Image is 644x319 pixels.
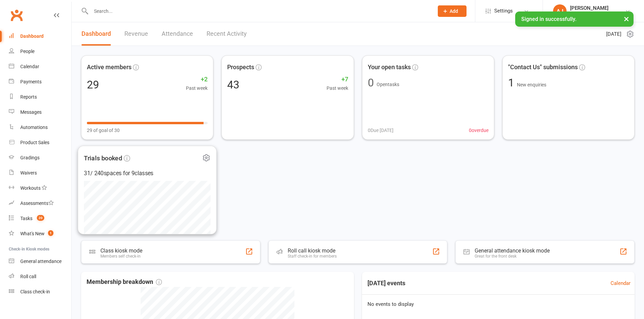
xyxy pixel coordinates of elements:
[20,155,40,160] div: Gradings
[89,6,429,16] input: Search...
[570,5,623,11] div: [PERSON_NAME]
[570,11,623,17] div: Modern [PERSON_NAME]
[227,79,239,90] div: 43
[20,259,62,264] div: General attendance
[81,22,111,46] a: Dashboard
[9,105,71,120] a: Messages
[100,247,142,254] div: Class kiosk mode
[87,62,132,72] span: Active members
[20,125,48,130] div: Automations
[9,284,71,299] a: Class kiosk mode
[48,230,53,236] span: 1
[368,127,393,134] span: 0 Due [DATE]
[9,29,71,44] a: Dashboard
[9,120,71,135] a: Automations
[20,79,42,84] div: Payments
[124,22,148,46] a: Revenue
[227,62,254,72] span: Prospects
[186,75,208,84] span: +2
[9,226,71,241] a: What's New1
[368,77,374,88] div: 0
[9,59,71,74] a: Calendar
[469,127,488,134] span: 0 overdue
[9,269,71,284] a: Roll call
[20,49,34,54] div: People
[20,201,54,206] div: Assessments
[9,181,71,196] a: Workouts
[9,74,71,89] a: Payments
[8,7,25,24] a: Clubworx
[9,150,71,165] a: Gradings
[207,22,247,46] a: Recent Activity
[327,75,348,84] span: +7
[553,4,567,18] div: AJ
[611,279,630,287] a: Calendar
[20,33,44,39] div: Dashboard
[620,11,633,26] button: ×
[20,94,37,100] div: Reports
[9,135,71,150] a: Product Sales
[20,231,45,236] div: What's New
[9,254,71,269] a: General attendance kiosk mode
[20,216,32,221] div: Tasks
[20,170,37,176] div: Waivers
[37,215,44,221] span: 20
[359,295,638,314] div: No events to display
[508,62,578,72] span: "Contact Us" submissions
[606,30,621,38] span: [DATE]
[368,62,411,72] span: Your open tasks
[288,247,337,254] div: Roll call kiosk mode
[9,89,71,105] a: Reports
[517,82,546,87] span: New enquiries
[87,127,120,134] span: 29 of goal of 30
[288,254,337,259] div: Staff check-in for members
[362,277,411,289] h3: [DATE] events
[87,277,162,287] span: Membership breakdown
[84,153,122,163] span: Trials booked
[494,3,513,19] span: Settings
[377,82,399,87] span: Open tasks
[20,185,41,191] div: Workouts
[521,16,576,22] span: Signed in successfully.
[9,44,71,59] a: People
[20,140,49,145] div: Product Sales
[9,165,71,181] a: Waivers
[20,109,42,115] div: Messages
[475,247,550,254] div: General attendance kiosk mode
[84,169,211,178] div: 31 / 240 spaces for 9 classes
[186,84,208,92] span: Past week
[475,254,550,259] div: Great for the front desk
[87,79,99,90] div: 29
[162,22,193,46] a: Attendance
[100,254,142,259] div: Members self check-in
[20,64,39,69] div: Calendar
[9,211,71,226] a: Tasks 20
[450,8,458,14] span: Add
[9,196,71,211] a: Assessments
[508,76,517,89] span: 1
[20,289,50,294] div: Class check-in
[20,274,36,279] div: Roll call
[438,5,467,17] button: Add
[327,84,348,92] span: Past week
